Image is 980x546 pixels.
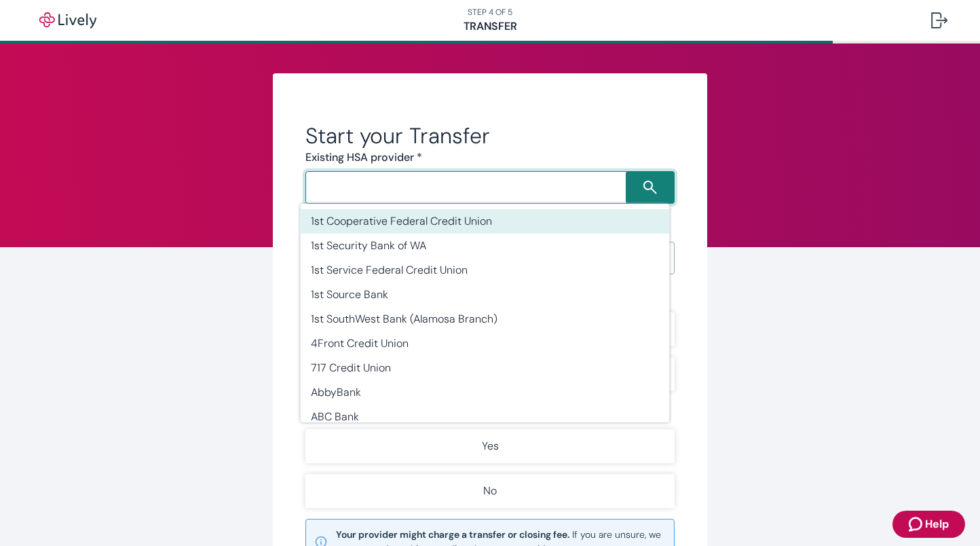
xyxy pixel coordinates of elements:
svg: Search icon [643,181,657,194]
button: Zendesk support iconHelp [892,511,965,538]
button: Log out [920,4,958,37]
strong: Your provider might charge a transfer or closing fee. [336,528,569,541]
button: No [305,474,675,508]
li: 1st Source Bank [300,283,669,307]
p: Yes [482,438,499,454]
button: Search icon [626,171,675,204]
label: Existing HSA provider * [305,149,422,166]
li: ABC Bank [300,405,669,429]
span: Help [925,516,949,532]
input: Search input [309,178,626,197]
li: 717 Credit Union [300,356,669,380]
h2: Start your Transfer [305,122,675,149]
li: 4Front Credit Union [300,331,669,356]
li: 1st Service Federal Credit Union [300,258,669,283]
button: Yes [305,429,675,463]
li: AbbyBank [300,380,669,405]
svg: Zendesk support icon [909,516,925,532]
img: Lively [30,12,106,29]
li: 1st Cooperative Federal Credit Union [300,209,669,234]
li: 1st Security Bank of WA [300,234,669,258]
p: No [483,483,497,499]
li: 1st SouthWest Bank (Alamosa Branch) [300,307,669,331]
